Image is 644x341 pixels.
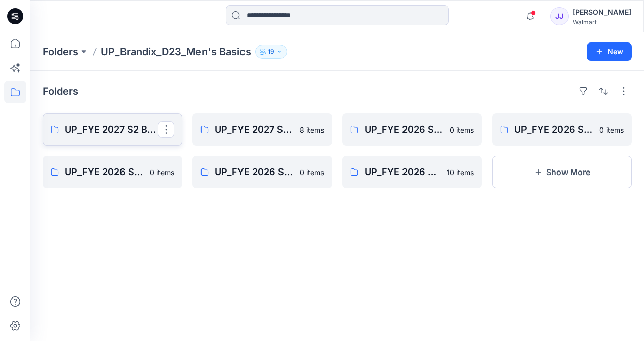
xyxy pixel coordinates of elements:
[587,42,632,61] button: New
[492,156,632,188] button: Show More
[65,165,144,179] p: UP_FYE 2026 S3 Brandix_D23_Men's Basics- NOBO
[447,167,474,178] p: 10 items
[192,113,332,146] a: UP_FYE 2027 S2 Brandix_D23_Men's Basics - ATHLETIC WORKS8 items
[43,113,182,146] a: UP_FYE 2027 S2 Brandix_D23_Men's Basics- [PERSON_NAME]
[365,165,440,179] p: UP_FYE 2026 S1 Brandix_D23_Men's Basics- [PERSON_NAME]
[573,18,631,26] div: Walmart
[43,45,78,59] a: Folders
[150,167,174,178] p: 0 items
[101,45,251,59] p: UP_Brandix_D23_Men's Basics
[550,7,569,25] div: JJ
[573,6,631,18] div: [PERSON_NAME]
[599,124,624,135] p: 0 items
[215,122,294,137] p: UP_FYE 2027 S2 Brandix_D23_Men's Basics - ATHLETIC WORKS
[300,167,324,178] p: 0 items
[215,165,294,179] p: UP_FYE 2026 S2 Brandix_D23_Men's Basics- NOBO
[192,156,332,188] a: UP_FYE 2026 S2 Brandix_D23_Men's Basics- NOBO0 items
[268,46,274,57] p: 19
[255,45,287,59] button: 19
[342,113,482,146] a: UP_FYE 2026 S3 Brandix_D23_Men's Basics- [PERSON_NAME]0 items
[65,122,158,137] p: UP_FYE 2027 S2 Brandix_D23_Men's Basics- [PERSON_NAME]
[43,85,78,97] h4: Folders
[43,156,182,188] a: UP_FYE 2026 S3 Brandix_D23_Men's Basics- NOBO0 items
[365,122,444,137] p: UP_FYE 2026 S3 Brandix_D23_Men's Basics- [PERSON_NAME]
[514,122,593,137] p: UP_FYE 2026 S2 Brandix_D23_Men's Basics- [PERSON_NAME]
[492,113,632,146] a: UP_FYE 2026 S2 Brandix_D23_Men's Basics- [PERSON_NAME]0 items
[450,124,474,135] p: 0 items
[342,156,482,188] a: UP_FYE 2026 S1 Brandix_D23_Men's Basics- [PERSON_NAME]10 items
[300,124,324,135] p: 8 items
